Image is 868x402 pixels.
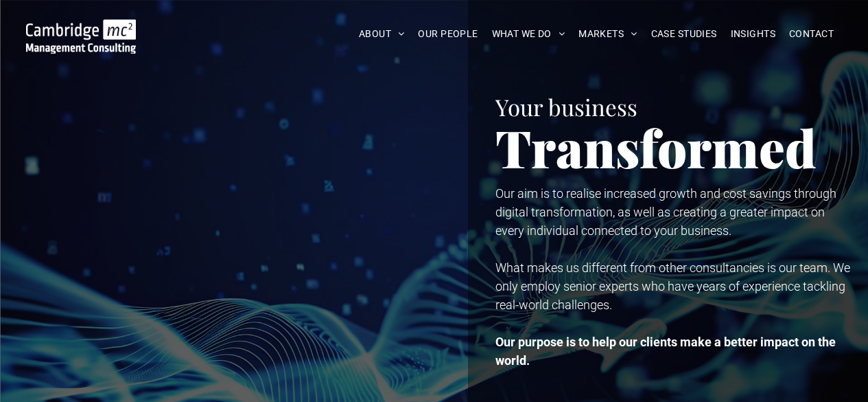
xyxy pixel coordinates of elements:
a: INSIGHTS [724,23,782,45]
a: WHAT WE DO [485,23,572,45]
a: OUR PEOPLE [411,23,484,45]
a: MARKETS [572,23,644,45]
span: Our aim is to realise increased growth and cost savings through digital transformation, as well a... [495,186,836,238]
img: Go to Homepage [26,19,137,54]
a: CASE STUDIES [644,23,724,45]
a: CONTACT [782,23,841,45]
span: What makes us different from other consultancies is our team. We only employ senior experts who h... [495,260,850,312]
a: Your Business Transformed | Cambridge Management Consulting [26,21,137,36]
strong: Our purpose is to help our clients make a better impact on the world. [495,335,836,368]
a: ABOUT [352,23,412,45]
span: Your business [495,91,637,122]
span: Transformed [495,113,817,181]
